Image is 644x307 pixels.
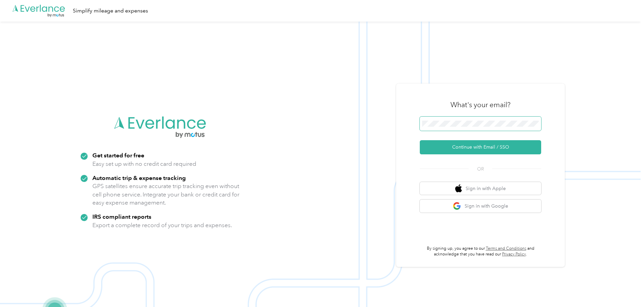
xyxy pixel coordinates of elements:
[420,246,541,257] p: By signing up, you agree to our and acknowledge that you have read our .
[469,165,492,173] span: OR
[92,221,232,229] p: Export a complete record of your trips and expenses.
[455,184,462,193] img: apple logo
[92,182,240,207] p: GPS satellites ensure accurate trip tracking even without cell phone service. Integrate your bank...
[92,152,144,159] strong: Get started for free
[453,202,461,210] img: google logo
[92,160,196,168] p: Easy set up with no credit card required
[450,100,510,110] h3: What's your email?
[502,252,526,257] a: Privacy Policy
[486,246,526,251] a: Terms and Conditions
[420,140,541,154] button: Continue with Email / SSO
[420,182,541,195] button: apple logoSign in with Apple
[92,174,186,181] strong: Automatic trip & expense tracking
[73,7,148,15] div: Simplify mileage and expenses
[92,213,151,220] strong: IRS compliant reports
[420,199,541,213] button: google logoSign in with Google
